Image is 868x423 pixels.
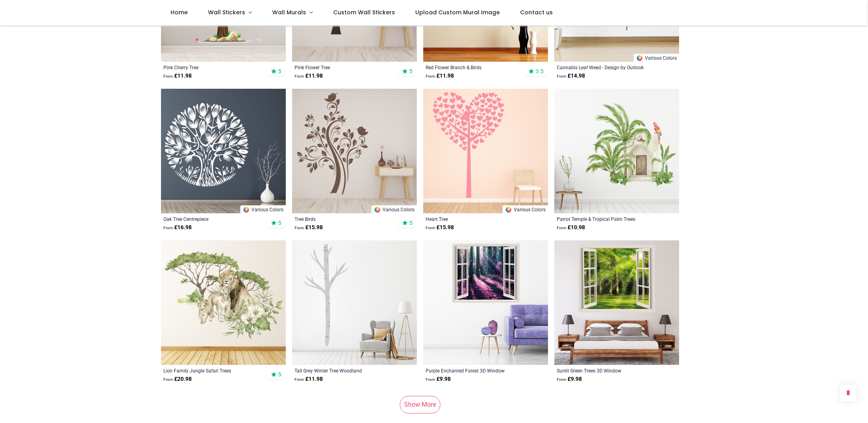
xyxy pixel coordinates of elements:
span: 5 [278,68,281,75]
img: Tall Grey Winter Tree Woodland Wall Sticker [292,240,417,365]
span: From [295,377,304,382]
span: 3.5 [536,68,544,75]
span: From [295,226,304,230]
span: From [557,226,566,230]
strong: £ 16.98 [163,224,192,232]
span: From [163,226,173,230]
strong: £ 11.98 [295,375,323,383]
a: Pink Flower Tree [295,64,391,70]
strong: £ 20.98 [163,375,192,383]
img: Purple Enchanted Forest 3D Window Wall Sticker [423,240,548,365]
span: Wall Murals [272,8,306,16]
span: Home [171,8,188,16]
a: Various Colors [503,205,548,213]
span: From [426,377,435,382]
a: Cannabis Leaf Weed - Design by Outlook [557,64,653,70]
span: From [163,74,173,78]
img: Color Wheel [243,206,250,213]
a: Heart Tree [426,216,522,222]
span: From [426,226,435,230]
a: Various Colors [634,54,679,62]
span: From [163,377,173,382]
span: From [557,74,566,78]
img: Parrot Temple & Tropical Palm Trees Wall Sticker [554,89,679,213]
strong: £ 11.98 [426,72,454,80]
img: Oak Tree Centrepiece Wall Sticker [161,89,286,213]
a: Tall Grey Winter Tree Woodland [295,367,391,374]
a: Parrot Temple & Tropical Palm Trees [557,216,653,222]
a: Various Colors [371,205,417,213]
span: 5 [278,219,281,226]
span: From [557,377,566,382]
span: 5 [278,371,281,378]
a: Pink Cherry Tree [163,64,259,70]
a: Red Flower Branch & Birds [426,64,522,70]
span: 5 [409,68,412,75]
a: Tree Birds [295,216,391,222]
img: Color Wheel [636,55,643,62]
span: 5 [409,219,412,226]
span: Wall Stickers [208,8,245,16]
strong: £ 15.98 [295,224,323,232]
strong: £ 15.98 [426,224,454,232]
img: Color Wheel [374,206,381,213]
img: Lion Family Jungle Safari Trees Wall Sticker [161,240,286,365]
img: Color Wheel [505,206,512,213]
strong: £ 9.98 [557,375,582,383]
strong: £ 9.98 [426,375,451,383]
a: Oak Tree Centrepiece [163,216,259,222]
strong: £ 11.98 [163,72,192,80]
a: Lion Family Jungle Safari Trees [163,367,259,374]
a: Show More [400,396,440,413]
span: Contact us [520,8,553,16]
span: From [295,74,304,78]
a: Various Colors [240,205,286,213]
strong: £ 11.98 [295,72,323,80]
a: Purple Enchanted Forest 3D Window [426,367,522,374]
strong: £ 14.98 [557,72,585,80]
strong: £ 10.98 [557,224,585,232]
span: From [426,74,435,78]
span: Upload Custom Mural Image [415,8,500,16]
img: Tree Birds Wall Sticker [292,89,417,213]
a: Sunlit Green Trees 3D Window [557,367,653,374]
span: Custom Wall Stickers [333,8,395,16]
img: Heart Tree Wall Sticker [423,89,548,213]
img: Sunlit Green Trees 3D Window Wall Sticker [554,240,679,365]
